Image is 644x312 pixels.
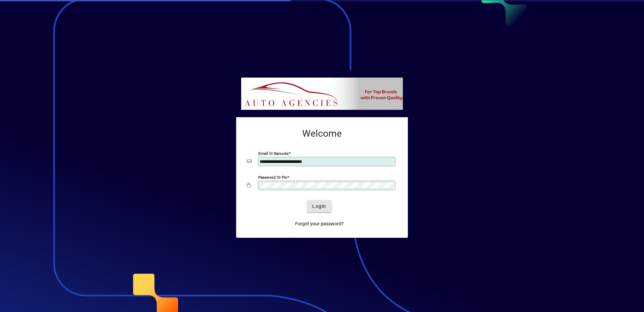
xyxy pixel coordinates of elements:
[247,128,397,139] h2: Welcome
[258,151,288,156] mat-label: Email or Barcode
[307,200,331,212] button: Login
[258,175,287,180] mat-label: Password or Pin
[295,220,344,227] span: Forgot your password?
[312,203,326,210] span: Login
[292,218,346,230] a: Forgot your password?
